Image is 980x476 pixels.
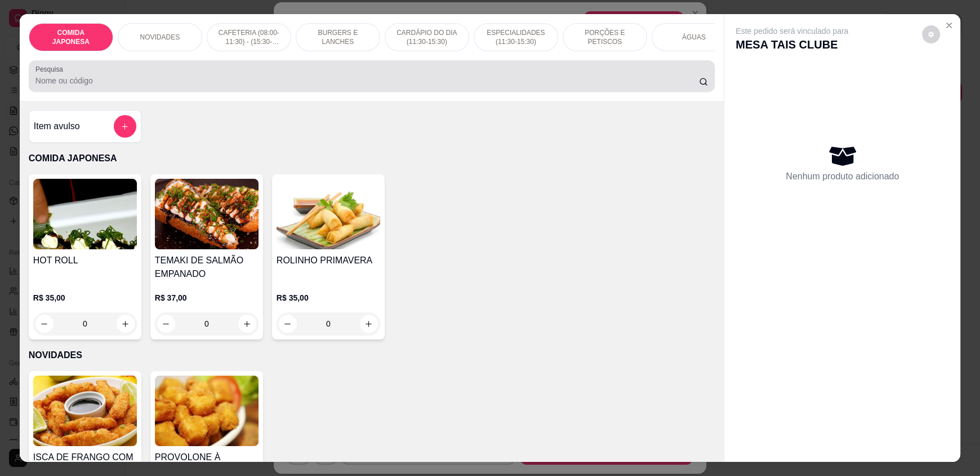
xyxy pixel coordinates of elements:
p: MESA TAIS CLUBE [736,37,848,52]
img: product-image [155,376,259,446]
p: CARDÁPIO DO DIA (11:30-15:30) [394,28,460,46]
p: PORÇÕES E PETISCOS [572,28,638,46]
img: product-image [155,179,259,249]
button: decrease-product-quantity [157,315,175,333]
button: add-separate-item [114,115,136,138]
p: NOVIDADES [140,33,180,42]
p: BURGERS E LANCHES [305,28,371,46]
p: COMIDA JAPONESA [38,28,104,46]
p: R$ 35,00 [33,292,137,303]
button: increase-product-quantity [117,315,135,333]
h4: ROLINHO PRIMAVERA [277,254,380,267]
button: increase-product-quantity [238,315,256,333]
img: product-image [33,376,137,446]
p: R$ 35,00 [277,292,380,303]
img: product-image [277,179,380,249]
button: Close [940,16,958,34]
p: ESPECIALIDADES (11:30-15:30) [483,28,549,46]
p: Este pedido será vinculado para [736,25,848,37]
p: ÁGUAS [682,33,706,42]
h4: Item avulso [34,120,80,133]
p: CAFETERIA (08:00-11:30) - (15:30-18:00) [216,28,282,46]
p: Nenhum produto adicionado [786,170,899,183]
img: product-image [33,179,137,249]
input: Pesquisa [35,75,700,86]
p: COMIDA JAPONESA [29,152,715,165]
button: decrease-product-quantity [922,25,940,43]
p: NOVIDADES [29,349,715,362]
button: decrease-product-quantity [35,315,54,333]
h4: TEMAKI DE SALMÃO EMPANADO [155,254,259,281]
p: R$ 37,00 [155,292,259,303]
h4: HOT ROLL [33,254,137,267]
label: Pesquisa [35,64,67,74]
